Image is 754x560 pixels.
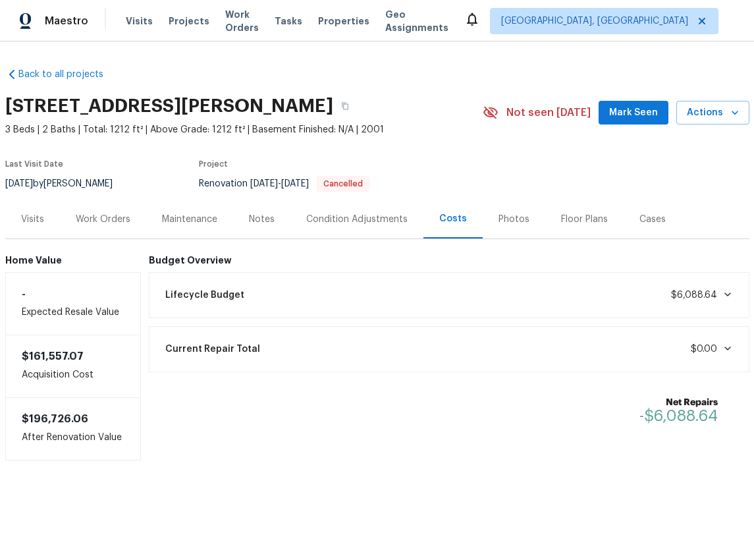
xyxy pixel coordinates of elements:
[5,272,142,335] div: Expected Resale Value
[5,99,333,113] h2: [STREET_ADDRESS][PERSON_NAME]
[275,16,302,26] span: Tasks
[439,212,467,225] div: Costs
[5,397,142,461] div: After Renovation Value
[498,213,529,226] div: Photos
[318,14,369,28] span: Properties
[671,291,717,300] span: $6,088.64
[639,408,718,424] span: -$6,088.64
[45,14,88,28] span: Maestro
[609,105,658,121] span: Mark Seen
[126,14,153,28] span: Visits
[5,335,142,397] div: Acquisition Cost
[691,345,717,354] span: $0.00
[225,8,259,34] span: Work Orders
[639,213,666,226] div: Cases
[249,213,275,226] div: Notes
[199,179,369,188] span: Renovation
[5,179,33,188] span: [DATE]
[165,343,260,356] span: Current Repair Total
[676,101,749,125] button: Actions
[199,160,228,168] span: Project
[318,180,368,188] span: Cancelled
[22,414,88,424] span: $196,726.06
[250,179,278,188] span: [DATE]
[506,106,591,119] span: Not seen [DATE]
[21,213,44,226] div: Visits
[76,213,130,226] div: Work Orders
[5,68,132,81] a: Back to all projects
[561,213,608,226] div: Floor Plans
[385,8,448,34] span: Geo Assignments
[165,289,244,302] span: Lifecycle Budget
[687,105,739,121] span: Actions
[5,255,142,266] h6: Home Value
[5,160,63,168] span: Last Visit Date
[306,213,408,226] div: Condition Adjustments
[281,179,309,188] span: [DATE]
[333,94,357,118] button: Copy Address
[162,213,217,226] div: Maintenance
[5,123,483,136] span: 3 Beds | 2 Baths | Total: 1212 ft² | Above Grade: 1212 ft² | Basement Finished: N/A | 2001
[639,396,718,409] b: Net Repairs
[250,179,309,188] span: -
[5,176,128,192] div: by [PERSON_NAME]
[22,351,84,362] span: $161,557.07
[501,14,688,28] span: [GEOGRAPHIC_DATA], [GEOGRAPHIC_DATA]
[169,14,209,28] span: Projects
[22,289,125,299] h6: -
[149,255,749,266] h6: Budget Overview
[599,101,668,125] button: Mark Seen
